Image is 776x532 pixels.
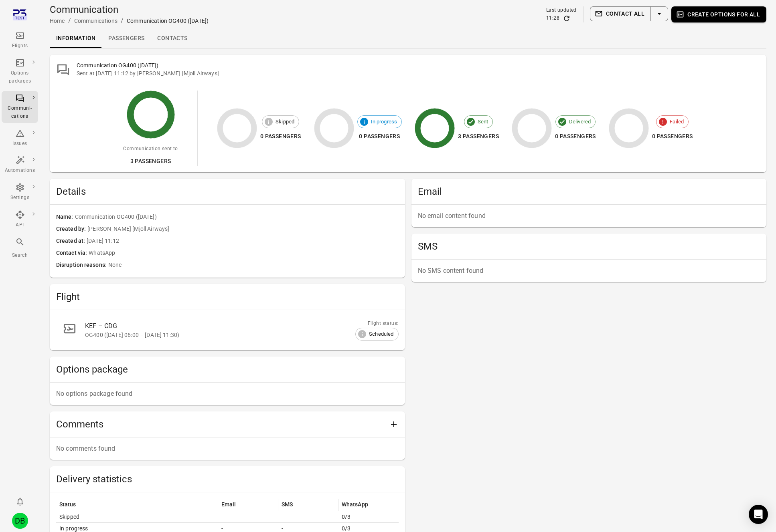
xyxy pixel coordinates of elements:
[2,28,38,52] a: Flights
[108,261,399,270] span: None
[56,249,89,258] span: Contact via
[386,416,402,432] button: Add comment
[50,29,102,48] a: Information
[121,16,124,26] li: /
[218,511,278,523] td: -
[278,511,338,523] td: -
[9,510,31,532] button: Daníel Benediktsson
[56,511,218,523] td: Skipped
[546,6,577,14] div: Last updated
[56,261,108,270] span: Disruption reasons
[2,180,38,204] a: Settings
[458,131,499,141] div: 3 passengers
[5,140,35,148] div: Issues
[5,221,35,229] div: API
[418,211,760,221] p: No email content found
[56,185,399,198] span: Details
[5,42,35,50] div: Flights
[56,389,399,399] p: No options package found
[338,511,399,523] td: 0/3
[418,185,760,198] h2: Email
[260,131,301,141] div: 0 passengers
[2,235,38,262] button: Search
[590,6,668,21] div: Split button
[127,17,209,25] div: Communication OG400 ([DATE])
[555,131,596,141] div: 0 passengers
[151,29,194,48] a: Contacts
[89,249,398,258] span: WhatsApp
[56,213,75,222] span: Name
[102,29,151,48] a: Passengers
[338,499,399,511] th: WhatsApp
[5,252,35,260] div: Search
[5,105,35,121] div: Communi-cations
[749,505,768,524] div: Open Intercom Messenger
[56,473,399,486] h2: Delivery statistics
[563,14,571,22] button: Refresh data
[650,6,668,21] button: Select action
[123,156,178,166] div: 3 passengers
[68,16,71,26] li: /
[2,153,38,177] a: Automations
[87,225,398,234] span: [PERSON_NAME] [Mjoll Airways]
[50,18,65,24] a: Home
[278,499,338,511] th: SMS
[671,6,766,22] button: Create options for all
[2,208,38,232] a: API
[218,499,278,511] th: Email
[56,363,399,376] h2: Options package
[77,69,760,77] div: Sent at [DATE] 11:12 by [PERSON_NAME] [Mjoll Airways]
[56,499,218,511] th: Status
[2,126,38,150] a: Issues
[418,266,760,276] p: No SMS content found
[12,494,28,510] button: Notifications
[2,91,38,123] a: Communi-cations
[271,118,299,126] span: Skipped
[418,240,760,253] h2: SMS
[5,69,35,85] div: Options packages
[75,213,399,222] span: Communication OG400 ([DATE])
[546,14,559,22] div: 11:28
[50,16,209,26] nav: Breadcrumbs
[56,418,386,431] h2: Comments
[87,237,398,246] span: [DATE] 11:12
[355,320,398,328] div: Flight status:
[56,237,87,246] span: Created at
[365,330,398,339] span: Scheduled
[665,118,688,126] span: Failed
[652,131,693,141] div: 0 passengers
[590,6,651,21] button: Contact all
[85,321,379,331] div: KEF – CDG
[50,29,766,48] div: Local navigation
[50,3,209,16] h1: Communication
[56,225,87,234] span: Created by
[473,118,493,126] span: Sent
[565,118,595,126] span: Delivered
[5,167,35,175] div: Automations
[56,316,399,344] a: KEF – CDGOG400 ([DATE] 06:00 – [DATE] 11:30)
[56,290,399,303] h2: Flight
[5,194,35,202] div: Settings
[2,56,38,88] a: Options packages
[85,331,379,339] div: OG400 ([DATE] 06:00 – [DATE] 11:30)
[74,17,118,25] div: Communications
[12,513,28,529] div: DB
[56,444,399,453] p: No comments found
[77,61,760,69] h2: Communication OG400 ([DATE])
[357,131,402,141] div: 0 passengers
[367,118,402,126] span: In progress
[123,145,178,153] div: Communication sent to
